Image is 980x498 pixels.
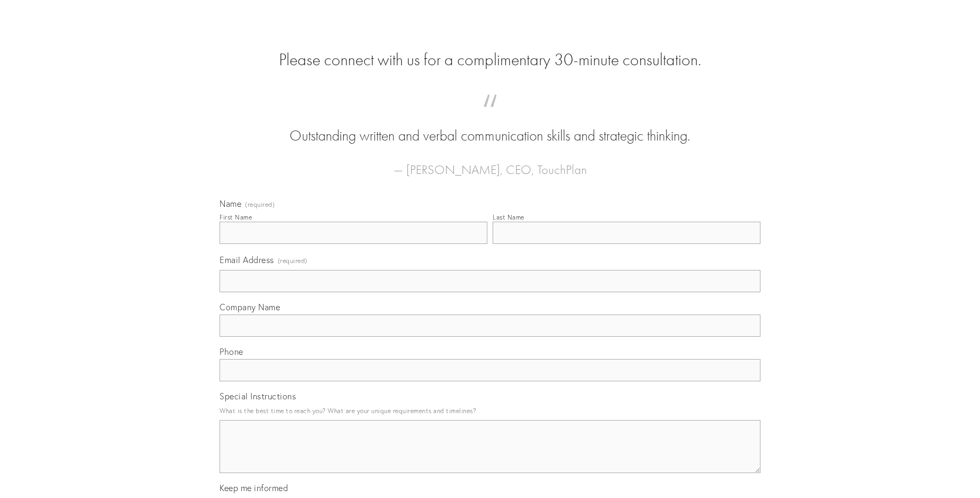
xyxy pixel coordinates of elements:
p: What is the best time to reach you? What are your unique requirements and timelines? [220,404,760,418]
span: Company Name [220,302,280,312]
span: Name [220,198,241,209]
blockquote: Outstanding written and verbal communication skills and strategic thinking. [237,105,743,146]
span: Keep me informed [220,483,288,493]
figcaption: — [PERSON_NAME], CEO, TouchPlan [237,146,743,180]
div: First Name [220,213,252,221]
span: (required) [245,202,275,208]
span: “ [237,105,743,126]
span: Email Address [220,255,274,265]
span: (required) [278,254,308,268]
div: Last Name [493,213,524,221]
h2: Please connect with us for a complimentary 30-minute consultation. [220,50,760,70]
span: Phone [220,346,243,357]
span: Special Instructions [220,391,296,401]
